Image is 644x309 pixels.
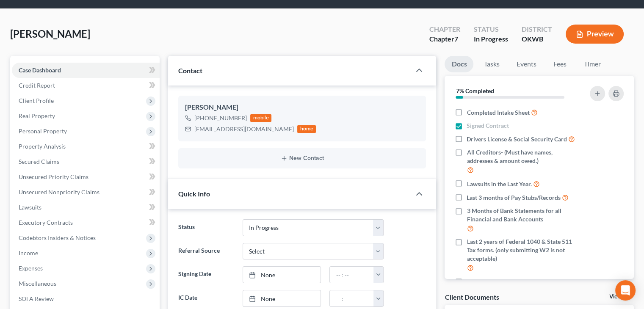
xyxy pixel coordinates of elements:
span: SOFA Review [19,295,54,302]
a: Tasks [477,56,506,72]
a: None [243,290,321,306]
button: New Contact [185,155,419,162]
span: Contact [178,66,202,74]
div: Client Documents [445,292,499,301]
a: Unsecured Priority Claims [12,169,160,185]
span: [PERSON_NAME] [10,28,90,40]
label: Status [174,219,238,236]
div: mobile [250,114,271,122]
a: Unsecured Nonpriority Claims [12,185,160,200]
div: [PHONE_NUMBER] [194,114,247,122]
span: Client Profile [19,97,54,104]
button: Preview [566,25,624,44]
span: Codebtors Insiders & Notices [19,234,96,241]
label: Signing Date [174,266,238,283]
a: Timer [577,56,607,72]
a: None [243,267,321,283]
label: Referral Source [174,243,238,260]
span: Expenses [19,265,43,272]
strong: 7% Completed [456,87,494,94]
a: Case Dashboard [12,63,160,78]
div: [EMAIL_ADDRESS][DOMAIN_NAME] [194,125,294,133]
a: Lawsuits [12,200,160,215]
a: Executory Contracts [12,215,160,230]
a: Property Analysis [12,139,160,154]
span: Real Property Deeds and Mortgages [467,278,561,286]
a: Secured Claims [12,154,160,169]
span: Completed Intake Sheet [467,108,529,117]
input: -- : -- [330,290,374,306]
span: Credit Report [19,82,55,89]
label: IC Date [174,290,238,307]
span: Real Property [19,112,55,119]
span: Case Dashboard [19,66,61,74]
span: Miscellaneous [19,280,56,287]
div: Chapter [429,34,460,44]
span: Signed Contract [467,121,509,130]
span: Quick Info [178,190,210,198]
span: Unsecured Nonpriority Claims [19,188,100,196]
span: Lawsuits [19,204,41,211]
div: OKWB [522,34,552,44]
span: All Creditors- (Must have names, addresses & amount owed.) [467,148,579,165]
span: Last 2 years of Federal 1040 & State 511 Tax forms. (only submitting W2 is not acceptable) [467,237,579,263]
input: -- : -- [330,267,374,283]
span: Drivers License & Social Security Card [467,135,567,143]
span: 3 Months of Bank Statements for all Financial and Bank Accounts [467,207,579,223]
a: Credit Report [12,78,160,93]
span: Unsecured Priority Claims [19,173,88,180]
span: Personal Property [19,127,67,135]
span: Executory Contracts [19,219,73,226]
span: Secured Claims [19,158,59,165]
div: Open Intercom Messenger [615,280,636,301]
span: 7 [454,35,458,43]
span: Property Analysis [19,143,66,150]
a: Docs [445,56,473,72]
a: View All [609,294,630,300]
a: Events [509,56,543,72]
a: SOFA Review [12,291,160,306]
a: Fees [546,56,573,72]
div: In Progress [474,34,508,44]
div: Chapter [429,25,460,34]
div: home [297,125,316,133]
div: Status [474,25,508,34]
div: [PERSON_NAME] [185,102,419,113]
span: Last 3 months of Pay Stubs/Records [467,193,561,202]
span: Income [19,249,38,257]
div: District [522,25,552,34]
span: Lawsuits in the Last Year. [467,180,531,188]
